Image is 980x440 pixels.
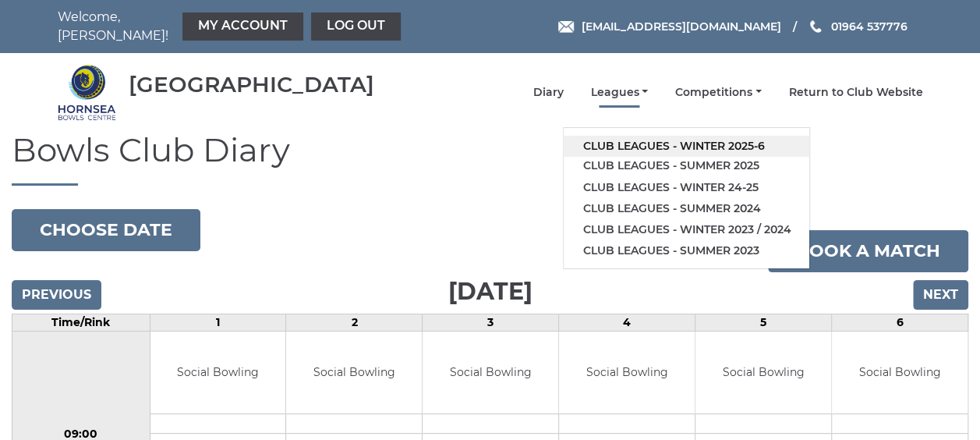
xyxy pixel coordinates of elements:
td: Social Bowling [559,332,695,413]
img: Hornsea Bowls Centre [58,63,116,122]
a: Phone us 01964 537776 [808,18,907,35]
td: Social Bowling [423,332,558,413]
a: My Account [182,12,303,41]
td: Social Bowling [286,332,422,413]
a: Club leagues - Summer 2025 [564,155,809,176]
a: Diary [532,85,563,100]
span: 01964 537776 [830,20,907,34]
a: Log out [311,12,401,41]
td: 2 [286,314,423,332]
div: [GEOGRAPHIC_DATA] [129,73,374,97]
a: Book a match [768,230,968,272]
a: Club leagues - Winter 2025-6 [564,136,809,157]
a: Club leagues - Summer 2023 [564,240,809,261]
button: Choose date [12,209,200,251]
span: [EMAIL_ADDRESS][DOMAIN_NAME] [581,20,780,34]
a: Club leagues - Winter 24-25 [564,177,809,198]
ul: Leagues [563,127,810,269]
a: Leagues [590,85,648,100]
td: 3 [423,314,559,332]
input: Previous [12,280,101,310]
input: Next [913,280,968,310]
td: 6 [832,314,968,332]
td: Social Bowling [150,332,286,413]
img: Phone us [810,20,821,33]
img: Email [558,21,574,33]
td: 4 [559,314,695,332]
td: 1 [150,314,286,332]
td: Time/Rink [12,314,150,332]
td: 5 [695,314,832,332]
a: Club leagues - Winter 2023 / 2024 [564,219,809,240]
a: Return to Club Website [789,85,923,100]
a: Club leagues - Summer 2024 [564,198,809,219]
a: Competitions [675,85,762,100]
h1: Bowls Club Diary [12,132,968,186]
td: Social Bowling [695,332,831,413]
nav: Welcome, [PERSON_NAME]! [58,8,405,45]
td: Social Bowling [832,332,968,413]
a: Email [EMAIL_ADDRESS][DOMAIN_NAME] [558,18,780,35]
